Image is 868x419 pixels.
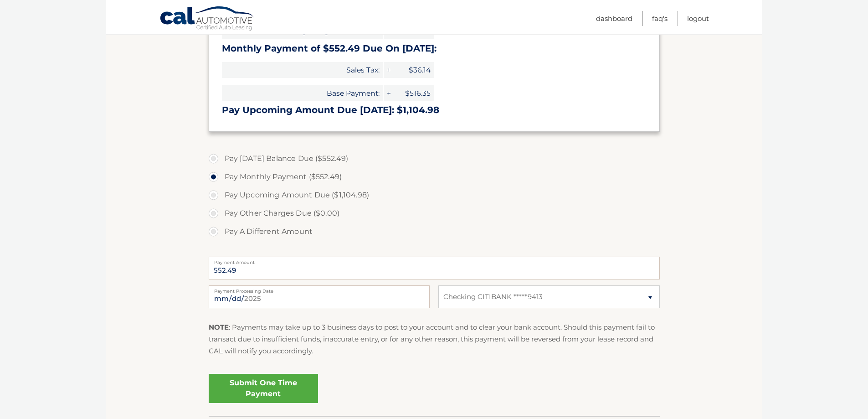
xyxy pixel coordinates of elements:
[393,85,434,101] span: $516.35
[159,6,255,32] a: Cal Automotive
[209,321,660,357] p: : Payments may take up to 3 business days to post to your account and to clear your bank account....
[222,62,383,78] span: Sales Tax:
[209,257,660,279] input: Payment Amount
[209,168,660,186] label: Pay Monthly Payment ($552.49)
[393,62,434,78] span: $36.14
[209,150,660,168] label: Pay [DATE] Balance Due ($552.49)
[209,222,660,241] label: Pay A Different Amount
[209,285,430,293] label: Payment Processing Date
[384,85,393,101] span: +
[209,257,660,264] label: Payment Amount
[652,11,668,26] a: FAQ's
[222,43,647,54] h3: Monthly Payment of $552.49 Due On [DATE]:
[209,374,318,403] a: Submit One Time Payment
[596,11,632,26] a: Dashboard
[209,204,660,222] label: Pay Other Charges Due ($0.00)
[687,11,709,26] a: Logout
[209,323,229,331] strong: NOTE
[222,85,383,101] span: Base Payment:
[222,104,647,116] h3: Pay Upcoming Amount Due [DATE]: $1,104.98
[209,186,660,204] label: Pay Upcoming Amount Due ($1,104.98)
[209,285,430,308] input: Payment Date
[384,62,393,78] span: +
